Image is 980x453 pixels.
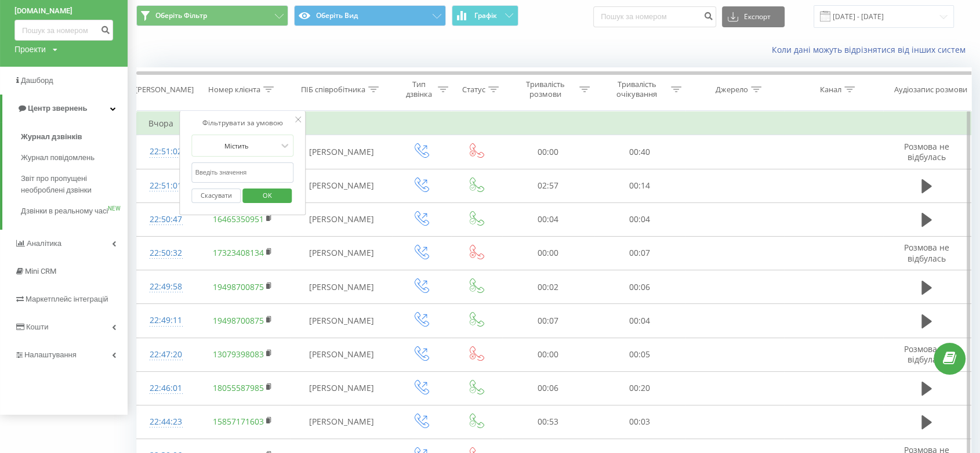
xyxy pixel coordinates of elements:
[192,162,294,183] input: Введіть значення
[594,202,685,236] td: 00:04
[212,382,263,393] a: 18055587985
[502,202,594,236] td: 00:04
[290,371,393,405] td: [PERSON_NAME]
[290,405,393,438] td: [PERSON_NAME]
[148,276,183,298] div: 22:49:58
[24,350,77,359] span: Налаштування
[148,175,183,197] div: 22:51:01
[148,377,183,400] div: 22:46:01
[290,169,393,202] td: [PERSON_NAME]
[594,270,685,304] td: 00:06
[192,117,294,129] div: Фільтрувати за умовою
[21,173,122,196] span: Звіт про пропущені необроблені дзвінки
[290,338,393,371] td: [PERSON_NAME]
[21,205,108,217] span: Дзвінки в реальному часі
[772,44,971,55] a: Коли дані можуть відрізнятися вiд інших систем
[212,247,263,258] a: 17323408134
[301,85,365,95] div: ПІБ співробітника
[502,169,594,202] td: 02:57
[192,189,241,203] button: Скасувати
[242,189,292,203] button: OK
[136,5,288,26] button: Оберіть Фільтр
[502,338,594,371] td: 00:00
[904,343,949,365] span: Розмова не відбулась
[502,270,594,304] td: 00:02
[594,405,685,438] td: 00:03
[28,104,87,113] span: Центр звернень
[290,270,393,304] td: [PERSON_NAME]
[21,201,128,222] a: Дзвінки в реальному часіNEW
[904,242,949,263] span: Розмова не відбулась
[502,405,594,438] td: 00:53
[594,236,685,270] td: 00:07
[148,140,183,163] div: 22:51:02
[148,208,183,231] div: 22:50:47
[148,242,183,264] div: 22:50:32
[502,304,594,338] td: 00:07
[594,135,685,169] td: 00:40
[593,6,716,27] input: Пошук за номером
[606,79,668,99] div: Тривалість очікування
[212,349,263,360] a: 13079398083
[212,416,263,427] a: 15857171603
[290,236,393,270] td: [PERSON_NAME]
[716,85,748,95] div: Джерело
[155,11,207,20] span: Оберіть Фільтр
[594,338,685,371] td: 00:05
[594,371,685,405] td: 00:20
[452,5,518,26] button: Графік
[2,95,128,122] a: Центр звернень
[290,135,393,169] td: [PERSON_NAME]
[26,295,108,303] span: Маркетплейс інтеграцій
[474,12,497,20] span: Графік
[212,315,263,326] a: 19498700875
[21,168,128,201] a: Звіт про пропущені необроблені дзвінки
[502,371,594,405] td: 00:06
[294,5,446,26] button: Оберіть Вид
[594,304,685,338] td: 00:04
[26,322,48,331] span: Кошти
[594,169,685,202] td: 00:14
[502,236,594,270] td: 00:00
[290,304,393,338] td: [PERSON_NAME]
[27,239,61,248] span: Аналiтика
[14,44,46,55] div: Проекти
[137,112,971,135] td: Вчора
[148,309,183,332] div: 22:49:11
[904,141,949,162] span: Розмова не відбулась
[251,186,284,204] span: OK
[722,6,785,27] button: Експорт
[21,147,128,168] a: Журнал повідомлень
[25,267,56,276] span: Mini CRM
[14,5,113,17] a: [DOMAIN_NAME]
[820,85,841,95] div: Канал
[21,76,53,85] span: Дашборд
[403,79,435,99] div: Тип дзвінка
[212,213,263,224] a: 16465350951
[21,131,82,143] span: Журнал дзвінків
[135,85,194,95] div: [PERSON_NAME]
[462,85,485,95] div: Статус
[894,85,967,95] div: Аудіозапис розмови
[14,20,113,41] input: Пошук за номером
[148,411,183,433] div: 22:44:23
[21,126,128,147] a: Журнал дзвінків
[212,281,263,292] a: 19498700875
[148,343,183,366] div: 22:47:20
[208,85,260,95] div: Номер клієнта
[502,135,594,169] td: 00:00
[290,202,393,236] td: [PERSON_NAME]
[514,79,576,99] div: Тривалість розмови
[21,152,95,164] span: Журнал повідомлень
